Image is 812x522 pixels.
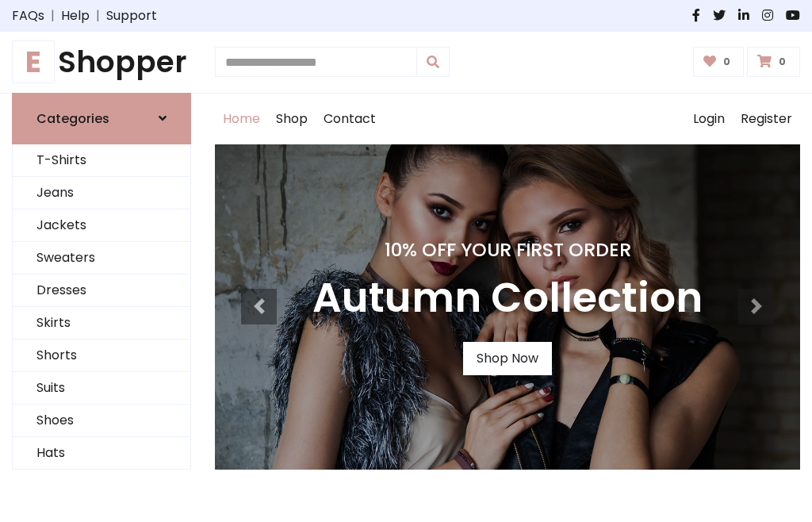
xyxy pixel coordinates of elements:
a: Home [215,94,268,144]
h1: Shopper [12,44,191,80]
h4: 10% Off Your First Order [312,239,703,261]
a: Jackets [13,209,190,242]
a: Jeans [13,177,190,209]
h3: Autumn Collection [312,274,703,323]
a: Login [685,94,733,144]
span: | [44,6,61,25]
a: Shop [268,94,316,144]
a: Dresses [13,274,190,307]
a: Sweaters [13,242,190,274]
a: Suits [13,372,190,405]
span: 0 [775,55,790,69]
a: Support [106,6,157,25]
a: T-Shirts [13,144,190,177]
a: Hats [13,437,190,470]
span: E [12,40,55,83]
a: Categories [12,93,191,144]
span: 0 [719,55,734,69]
a: Skirts [13,307,190,340]
span: | [90,6,106,25]
a: 0 [747,47,800,77]
a: EShopper [12,44,191,80]
a: Shoes [13,405,190,437]
a: FAQs [12,6,44,25]
a: Register [733,94,800,144]
a: Contact [316,94,384,144]
a: Help [61,6,90,25]
a: Shorts [13,340,190,372]
h6: Categories [36,111,109,126]
a: Shop Now [463,342,552,375]
a: 0 [693,47,745,77]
